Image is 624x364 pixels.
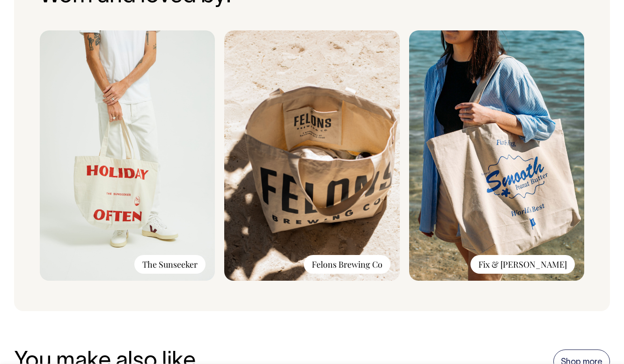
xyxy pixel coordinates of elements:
[409,30,584,281] img: FixandFogg-File35.jpg
[470,255,575,274] div: Fix & [PERSON_NAME]
[224,30,399,281] img: Felons.jpg
[134,255,206,274] div: The Sunseeker
[40,30,215,281] img: 20210128_WORKTONES9523.jpg
[304,255,390,274] div: Felons Brewing Co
